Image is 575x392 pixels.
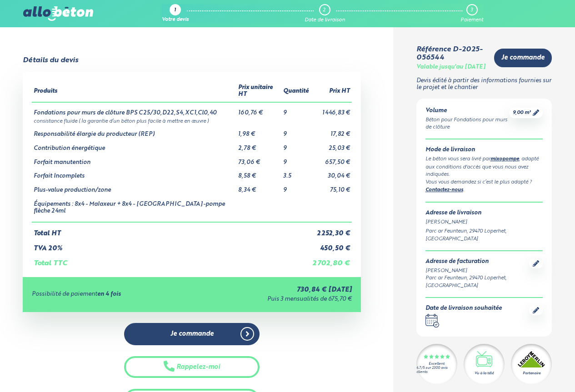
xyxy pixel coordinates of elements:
[425,188,463,193] a: Contactez-nous
[425,210,543,217] div: Adresse de livraison
[32,180,236,194] td: Plus-value production/zone
[236,102,281,117] td: 160,76 €
[425,267,530,275] div: [PERSON_NAME]
[475,371,494,376] div: Vu à la télé
[416,366,457,374] div: 4.7/5 sur 2300 avis clients
[310,124,352,138] td: 17,82 €
[174,8,176,14] div: 1
[425,218,543,226] div: [PERSON_NAME]
[236,124,281,138] td: 1,98 €
[32,238,310,253] td: TVA 20%
[236,166,281,180] td: 8,58 €
[32,81,236,102] th: Produits
[310,238,352,253] td: 450,50 €
[310,102,352,117] td: 1 446,83 €
[32,102,236,117] td: Fondations pour murs de clôture BPS C25/30,D22,S4,XC1,Cl0,40
[32,252,310,268] td: Total TTC
[32,194,236,222] td: Équipements : 8x4 - Malaxeur + 8x4 - [GEOGRAPHIC_DATA]-pompe flèche 24ml
[281,166,310,180] td: 3.5
[170,330,214,338] span: Je commande
[236,180,281,194] td: 8,34 €
[281,102,310,117] td: 9
[32,138,236,152] td: Contribution énergétique
[32,152,236,166] td: Forfait manutention
[281,124,310,138] td: 9
[281,152,310,166] td: 9
[429,362,445,366] div: Excellent
[425,108,510,114] div: Volume
[425,258,530,265] div: Adresse de facturation
[97,291,121,297] strong: en 4 fois
[32,291,196,298] div: Possibilité de paiement
[494,49,552,67] a: Je commande
[162,4,189,23] a: 1 Votre devis
[310,180,352,194] td: 75,10 €
[425,116,510,132] div: Béton pour Fondations pour murs de clôture
[124,323,260,345] a: Je commande
[310,138,352,152] td: 25,03 €
[281,81,310,102] th: Quantité
[416,64,485,71] div: Valable jusqu'au [DATE]
[470,7,473,13] div: 3
[310,252,352,268] td: 2 702,80 €
[23,56,78,65] div: Détails du devis
[460,17,483,23] div: Paiement
[281,138,310,152] td: 9
[310,152,352,166] td: 657,50 €
[501,54,545,62] span: Je commande
[425,274,530,290] div: Parc ar Feunteun, 29470 Loperhet, [GEOGRAPHIC_DATA]
[162,17,189,23] div: Votre devis
[310,222,352,238] td: 2 252,30 €
[236,152,281,166] td: 73,06 €
[32,124,236,138] td: Responsabilité élargie du producteur (REP)
[305,17,345,23] div: Date de livraison
[32,117,352,124] td: consistance fluide ( la garantie d’un béton plus facile à mettre en œuvre )
[425,305,502,312] div: Date de livraison souhaitée
[281,180,310,194] td: 9
[196,286,352,294] div: 730,84 € [DATE]
[124,356,260,378] button: Rappelez-moi
[310,166,352,180] td: 30,04 €
[425,228,543,243] div: Parc ar Feunteun, 29470 Loperhet, [GEOGRAPHIC_DATA]
[323,7,325,13] div: 2
[310,81,352,102] th: Prix HT
[236,81,281,102] th: Prix unitaire HT
[23,6,93,21] img: allobéton
[425,179,543,194] div: Vous vous demandez si c’est le plus adapté ? .
[425,147,543,154] div: Mode de livraison
[416,78,552,91] p: Devis édité à partir des informations fournies sur le projet et le chantier
[460,4,483,23] a: 3 Paiement
[416,45,487,62] div: Référence D-2025-056544
[425,155,543,179] div: Le béton vous sera livré par , adapté aux conditions d'accès que vous nous avez indiquées.
[490,157,519,162] a: mixopompe
[32,166,236,180] td: Forfait Incomplets
[236,138,281,152] td: 2,78 €
[494,357,565,382] iframe: Help widget launcher
[305,4,345,23] a: 2 Date de livraison
[32,222,310,238] td: Total HT
[196,296,352,303] div: Puis 3 mensualités de 675,70 €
